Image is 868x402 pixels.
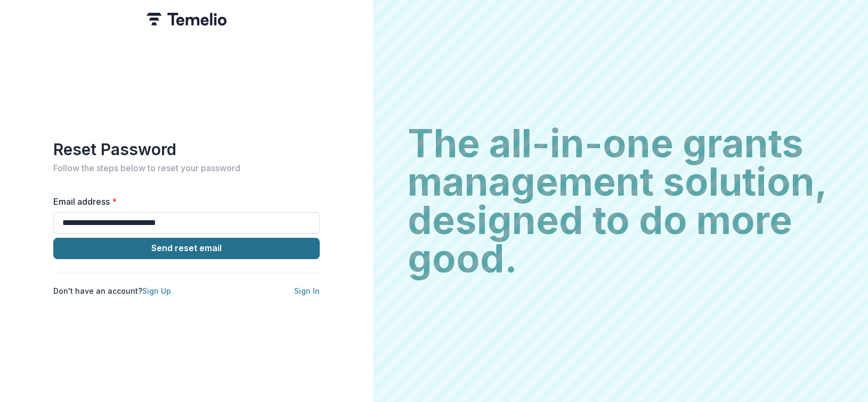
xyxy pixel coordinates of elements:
[53,285,171,296] p: Don't have an account?
[294,286,320,295] a: Sign In
[142,286,171,295] a: Sign Up
[53,238,320,259] button: Send reset email
[53,163,320,173] h2: Follow the steps below to reset your password
[147,13,226,26] img: Temelio
[53,140,320,159] h1: Reset Password
[53,195,313,208] label: Email address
